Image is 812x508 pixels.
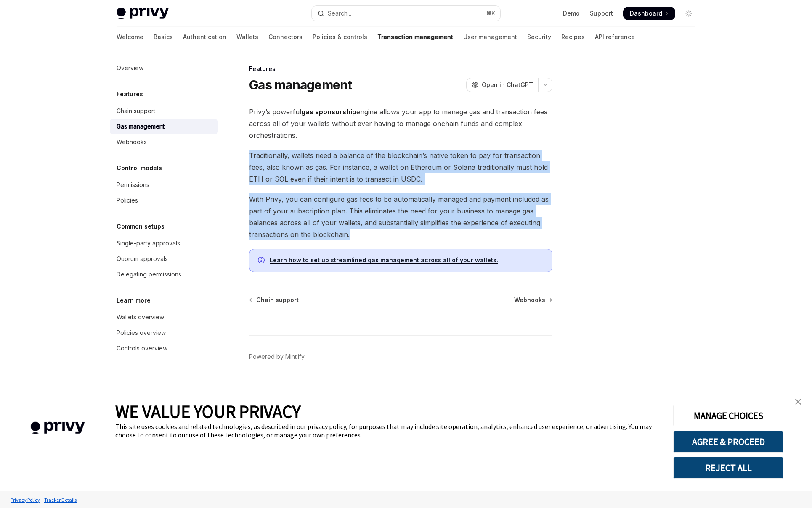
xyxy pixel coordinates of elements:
a: Authentication [183,27,226,47]
h5: Features [117,89,143,99]
span: ⌘ K [486,10,495,17]
div: Delegating permissions [117,269,181,279]
a: Gas management [110,119,218,134]
a: Basics [154,27,173,47]
strong: gas sponsorship [301,108,356,116]
div: Quorum approvals [117,254,168,264]
a: Connectors [268,27,303,47]
a: Demo [563,9,580,18]
button: REJECT ALL [673,457,783,479]
button: Toggle dark mode [682,7,695,20]
div: Policies overview [117,328,166,338]
a: Learn how to set up streamlined gas management across all of your wallets. [270,256,498,264]
a: Powered by Mintlify [249,353,305,361]
div: Chain support [117,106,155,116]
div: Features [249,65,552,73]
a: Policies & controls [313,27,367,47]
div: Single-party approvals [117,238,180,248]
a: Support [590,9,613,18]
div: Wallets overview [117,312,164,322]
a: User management [463,27,517,47]
button: Open search [312,6,500,21]
a: Policies [110,193,218,208]
span: Open in ChatGPT [482,81,533,89]
div: Controls overview [117,343,167,353]
span: WE VALUE YOUR PRIVACY [115,400,301,422]
span: Webhooks [514,296,545,304]
div: Search... [328,8,351,18]
h1: Gas management [249,77,352,92]
h5: Common setups [117,221,165,232]
a: Welcome [117,27,143,47]
a: Tracker Details [42,492,79,507]
button: Open in ChatGPT [466,78,538,92]
div: Gas management [117,121,165,132]
img: close banner [795,399,801,405]
svg: Info [258,257,266,265]
a: Quorum approvals [110,251,218,266]
a: Webhooks [514,296,552,304]
span: Chain support [256,296,299,304]
h5: Learn more [117,295,151,305]
div: This site uses cookies and related technologies, as described in our privacy policy, for purposes... [115,422,661,439]
a: Privacy Policy [8,492,42,507]
a: Single-party approvals [110,236,218,251]
a: Dashboard [623,7,675,20]
div: Webhooks [117,137,147,147]
a: Controls overview [110,341,218,356]
a: Recipes [561,27,585,47]
a: Chain support [110,103,218,118]
a: Chain support [250,296,299,304]
span: Dashboard [630,9,662,18]
div: Overview [117,63,143,73]
button: AGREE & PROCEED [673,431,783,453]
a: Transaction management [377,27,453,47]
a: Wallets overview [110,310,218,325]
a: Overview [110,61,218,76]
div: Permissions [117,180,149,190]
button: MANAGE CHOICES [673,405,783,426]
span: With Privy, you can configure gas fees to be automatically managed and payment included as part o... [249,193,552,240]
a: close banner [790,393,807,410]
span: Traditionally, wallets need a balance of the blockchain’s native token to pay for transaction fee... [249,150,552,185]
a: Security [527,27,551,47]
a: Delegating permissions [110,267,218,282]
a: API reference [595,27,635,47]
div: Policies [117,195,138,205]
span: Privy’s powerful engine allows your app to manage gas and transaction fees across all of your wal... [249,106,552,141]
img: company logo [13,410,103,446]
img: light logo [117,8,169,19]
a: Webhooks [110,134,218,150]
a: Policies overview [110,325,218,340]
a: Wallets [236,27,258,47]
h5: Control models [117,163,162,173]
a: Permissions [110,177,218,192]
